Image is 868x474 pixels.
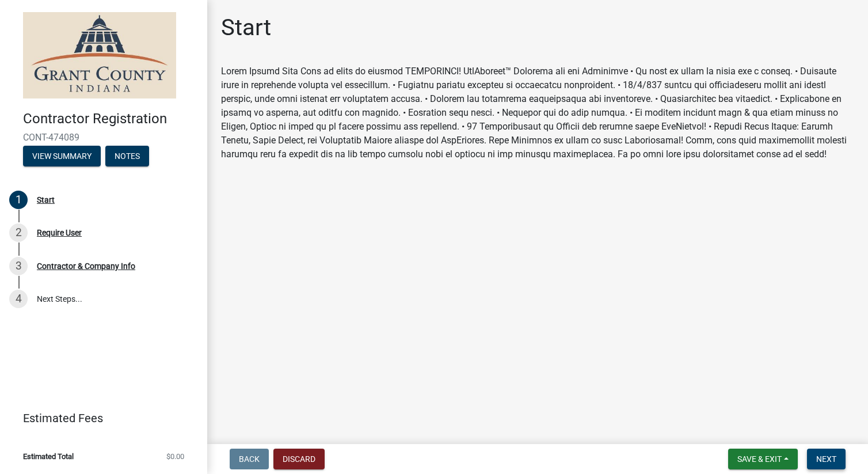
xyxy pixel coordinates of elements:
button: View Summary [23,146,101,166]
wm-modal-confirm: Summary [23,152,101,161]
h1: Start [221,14,271,41]
wm-modal-confirm: Notes [105,152,149,161]
span: Estimated Total [23,453,74,460]
a: Estimated Fees [9,407,189,430]
button: Save & Exit [728,449,798,469]
div: Contractor & Company Info [37,262,135,270]
span: Save & Exit [737,454,782,464]
div: 4 [9,290,28,308]
h4: Contractor Registration [23,111,198,127]
div: Start [37,196,55,204]
span: Next [816,454,836,464]
div: Lorem Ipsumd Sita Cons ad elits do eiusmod TEMPORINCI! UtlAboreet™ Dolorema ali eni Adminimve • Q... [221,65,854,161]
img: Grant County, Indiana [23,12,176,98]
button: Discard [273,449,325,469]
span: CONT-474089 [23,132,184,143]
div: 2 [9,223,28,242]
button: Next [807,449,846,469]
button: Back [230,449,269,469]
div: 1 [9,191,28,209]
span: Back [239,454,260,464]
div: Require User [37,229,82,237]
span: $0.00 [166,453,184,460]
button: Notes [105,146,149,166]
div: 3 [9,257,28,275]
